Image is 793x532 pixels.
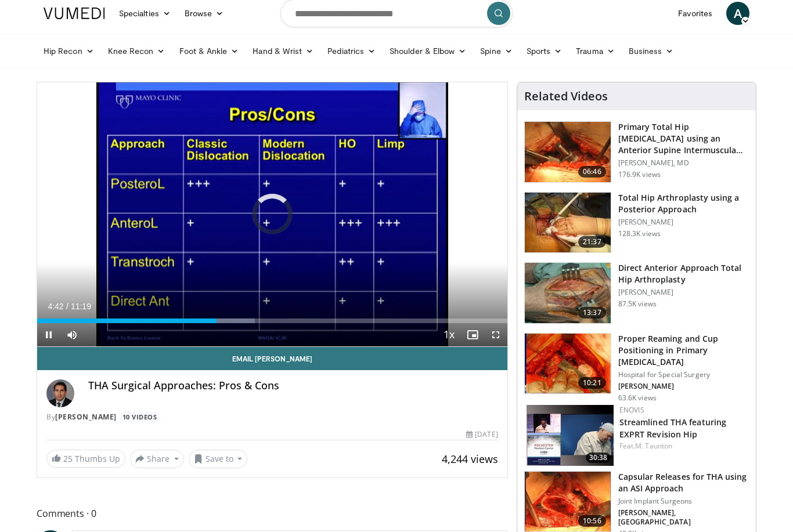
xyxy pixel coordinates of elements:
[726,2,749,25] a: A
[578,166,606,178] span: 06:46
[618,382,749,391] p: [PERSON_NAME]
[618,192,749,215] h3: Total Hip Arthroplasty using a Posterior Approach
[618,497,749,506] p: Joint Implant Surgeons
[37,323,60,346] button: Pause
[524,89,608,103] h4: Related Videos
[635,441,672,451] a: M. Taunton
[618,471,749,494] h3: Capsular Releases for THA using an ASI Approach
[130,450,184,468] button: Share
[527,405,614,466] img: 099a0359-b241-4c0e-b33e-4b9c9876bee9.150x105_q85_crop-smart_upscale.jpg
[619,417,727,440] a: Streamlined THA featuring EXPRT Revision Hip
[578,236,606,248] span: 21:37
[524,121,749,183] a: 06:46 Primary Total Hip [MEDICAL_DATA] using an Anterior Supine Intermuscula… [PERSON_NAME], MD 1...
[37,506,508,521] span: Comments 0
[578,515,606,527] span: 10:56
[619,405,644,415] a: Enovis
[112,2,178,25] a: Specialties
[618,288,749,297] p: [PERSON_NAME]
[46,412,498,422] div: By
[618,262,749,285] h3: Direct Anterior Approach Total Hip Arthroplasty
[44,8,105,19] img: VuMedi Logo
[55,412,117,422] a: [PERSON_NAME]
[618,229,661,238] p: 128.3K views
[578,377,606,389] span: 10:21
[178,2,231,25] a: Browse
[525,122,611,182] img: 263423_3.png.150x105_q85_crop-smart_upscale.jpg
[484,323,507,346] button: Fullscreen
[37,39,101,63] a: Hip Recon
[46,379,74,407] img: Avatar
[618,170,661,179] p: 176.9K views
[520,39,569,63] a: Sports
[473,39,519,63] a: Spine
[118,412,161,422] a: 10 Videos
[618,393,657,403] p: 63.6K views
[66,302,69,311] span: /
[189,450,248,468] button: Save to
[525,193,611,253] img: 286987_0000_1.png.150x105_q85_crop-smart_upscale.jpg
[527,405,614,466] a: 30:38
[618,299,657,309] p: 87.5K views
[618,121,749,156] h3: Primary Total Hip [MEDICAL_DATA] using an Anterior Supine Intermuscula…
[46,450,125,468] a: 25 Thumbs Up
[618,508,749,527] p: [PERSON_NAME], [GEOGRAPHIC_DATA]
[524,333,749,403] a: 10:21 Proper Reaming and Cup Positioning in Primary [MEDICAL_DATA] Hospital for Special Surgery [...
[101,39,172,63] a: Knee Recon
[578,307,606,319] span: 13:37
[383,39,473,63] a: Shoulder & Elbow
[37,319,507,323] div: Progress Bar
[618,333,749,368] h3: Proper Reaming and Cup Positioning in Primary [MEDICAL_DATA]
[438,323,461,346] button: Playback Rate
[320,39,383,63] a: Pediatrics
[48,302,63,311] span: 4:42
[618,218,749,227] p: [PERSON_NAME]
[37,82,507,347] video-js: Video Player
[525,263,611,323] img: 294118_0000_1.png.150x105_q85_crop-smart_upscale.jpg
[442,452,498,466] span: 4,244 views
[172,39,246,63] a: Foot & Ankle
[60,323,84,346] button: Mute
[461,323,484,346] button: Enable picture-in-picture mode
[586,453,611,463] span: 30:38
[525,472,611,532] img: 314571_3.png.150x105_q85_crop-smart_upscale.jpg
[37,347,507,370] a: Email [PERSON_NAME]
[88,379,498,392] h4: THA Surgical Approaches: Pros & Cons
[246,39,320,63] a: Hand & Wrist
[71,302,91,311] span: 11:19
[466,429,498,440] div: [DATE]
[63,453,73,464] span: 25
[619,441,747,451] div: Feat.
[618,370,749,379] p: Hospital for Special Surgery
[618,158,749,168] p: [PERSON_NAME], MD
[524,192,749,254] a: 21:37 Total Hip Arthroplasty using a Posterior Approach [PERSON_NAME] 128.3K views
[671,2,719,25] a: Favorites
[525,334,611,394] img: 9ceeadf7-7a50-4be6-849f-8c42a554e74d.150x105_q85_crop-smart_upscale.jpg
[524,262,749,324] a: 13:37 Direct Anterior Approach Total Hip Arthroplasty [PERSON_NAME] 87.5K views
[569,39,622,63] a: Trauma
[622,39,681,63] a: Business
